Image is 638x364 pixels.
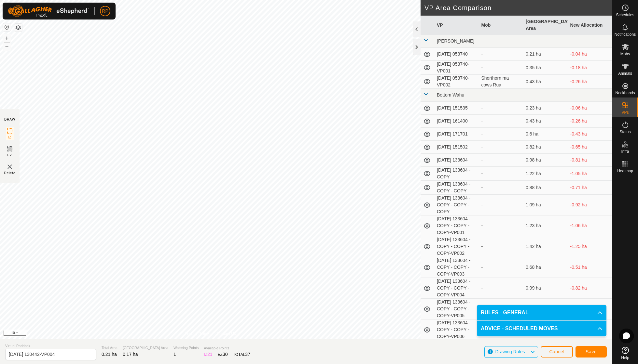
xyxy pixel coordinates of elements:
button: Reset Map [3,23,11,31]
td: -0.92 ha [568,195,612,215]
span: Cancel [549,349,564,354]
div: - [481,264,521,271]
td: [DATE] 161400 [434,115,479,128]
div: - [481,157,521,163]
span: 30 [223,352,228,357]
span: Schedules [616,13,634,17]
button: + [3,34,11,42]
td: 1.42 ha [523,236,568,257]
span: Mobs [620,52,630,56]
p-accordion-header: RULES - GENERAL [477,305,606,320]
td: -1.25 ha [568,236,612,257]
span: Infra [621,149,629,153]
td: -0.43 ha [568,128,612,141]
button: Save [576,346,607,357]
div: - [481,64,521,71]
span: Save [586,349,597,354]
div: EZ [218,351,228,358]
span: Virtual Paddock [5,343,96,349]
td: 1.22 ha [523,167,568,181]
div: - [481,222,521,229]
td: 1.09 ha [523,195,568,215]
td: 0.35 ha [523,61,568,75]
td: -0.26 ha [568,115,612,128]
span: Status [619,130,631,134]
span: 1 [173,352,176,357]
div: - [481,201,521,208]
td: [DATE] 171701 [434,128,479,141]
td: 0.58 ha [523,299,568,319]
td: -0.71 ha [568,181,612,195]
div: - [481,105,521,111]
td: -0.51 ha [568,257,612,278]
td: [DATE] 151535 [434,102,479,115]
td: 0.82 ha [523,141,568,154]
button: Map Layers [14,24,22,32]
button: – [3,43,11,50]
td: [DATE] 133604 - COPY - COPY [434,181,479,195]
span: 0.17 ha [123,352,138,357]
span: Delete [4,171,16,175]
span: Available Points [204,345,250,351]
td: 0.99 ha [523,278,568,299]
td: 1.23 ha [523,215,568,236]
img: Gallagher Logo [8,5,89,17]
button: Cancel [541,346,573,357]
span: Drawing Rules [495,349,525,354]
a: Contact Us [217,331,236,337]
td: 0.88 ha [523,181,568,195]
td: -0.06 ha [568,102,612,115]
span: [GEOGRAPHIC_DATA] Area [123,345,168,351]
td: -0.18 ha [568,61,612,75]
img: VP [6,163,14,171]
td: 0.23 ha [523,102,568,115]
td: [DATE] 133604 [434,154,479,167]
div: IZ [204,351,212,358]
div: DRAW [4,117,15,122]
a: Help [612,344,638,362]
td: -1.05 ha [568,167,612,181]
th: [GEOGRAPHIC_DATA] Area [523,16,568,35]
td: -0.26 ha [568,75,612,89]
td: 0.98 ha [523,154,568,167]
div: - [481,144,521,150]
td: 0.43 ha [523,75,568,89]
span: Neckbands [615,91,635,95]
div: - [481,170,521,177]
p-accordion-header: ADVICE - SCHEDULED MOVES [477,321,606,336]
td: 0.43 ha [523,115,568,128]
td: [DATE] 133604 - COPY - COPY - COPY-VP005 [434,299,479,319]
span: 21 [207,352,213,357]
th: VP [434,16,479,35]
td: -1.06 ha [568,215,612,236]
div: Shorthorn ma cows Rua [481,75,521,88]
td: [DATE] 133604 - COPY - COPY - COPY-VP003 [434,257,479,278]
th: New Allocation [568,16,612,35]
td: -0.41 ha [568,299,612,319]
td: [DATE] 133604 - COPY - COPY - COPY-VP006 [434,319,479,340]
span: ADVICE - SCHEDULED MOVES [481,325,558,332]
div: - [481,243,521,250]
td: [DATE] 053740-VP002 [434,75,479,89]
span: RULES - GENERAL [481,309,529,317]
td: [DATE] 151502 [434,141,479,154]
td: 0.21 ha [523,48,568,61]
span: 0.21 ha [102,352,117,357]
h2: VP Area Comparison [424,4,612,12]
td: -0.82 ha [568,278,612,299]
td: -0.81 ha [568,154,612,167]
td: [DATE] 133604 - COPY - COPY - COPY [434,195,479,215]
td: [DATE] 133604 - COPY - COPY - COPY-VP004 [434,278,479,299]
span: [PERSON_NAME] [437,38,474,44]
td: [DATE] 053740 [434,48,479,61]
div: - [481,131,521,137]
td: 0.6 ha [523,128,568,141]
div: TOTAL [233,351,250,358]
td: [DATE] 133604 - COPY - COPY - COPY-VP002 [434,236,479,257]
div: - [481,118,521,124]
span: EZ [7,153,12,158]
th: Mob [479,16,523,35]
span: Watering Points [173,345,199,351]
td: -0.65 ha [568,141,612,154]
span: Total Area [102,345,118,351]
